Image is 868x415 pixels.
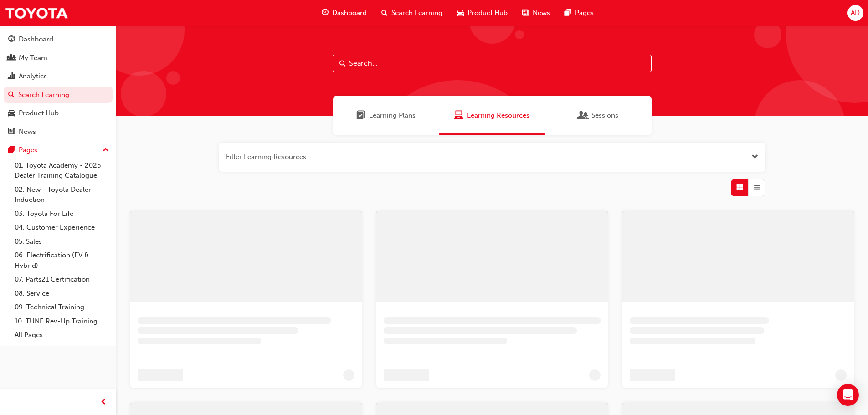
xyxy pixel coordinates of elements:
[11,287,113,301] a: 08. Service
[11,207,113,221] a: 03. Toyota For Life
[11,314,113,328] a: 10. TUNE Rev-Up Training
[19,108,59,118] div: Product Hub
[11,272,113,287] a: 07. Parts21 Certification
[100,397,107,408] span: prev-icon
[515,4,557,22] a: news-iconNews
[4,123,113,140] a: News
[19,145,37,155] div: Pages
[11,183,113,207] a: 02. New - Toyota Dealer Induction
[8,109,15,118] span: car-icon
[457,7,464,19] span: car-icon
[751,152,758,162] button: Open the filter
[591,110,618,121] span: Sessions
[339,58,346,69] span: Search
[11,328,113,342] a: All Pages
[8,128,15,136] span: news-icon
[103,144,109,156] span: up-icon
[522,7,529,19] span: news-icon
[533,8,550,18] span: News
[332,8,367,18] span: Dashboard
[11,220,113,235] a: 04. Customer Experience
[439,96,545,135] a: Learning ResourcesLearning Resources
[4,142,113,159] button: Pages
[579,110,588,121] span: Sessions
[8,72,15,81] span: chart-icon
[8,36,15,44] span: guage-icon
[4,87,113,103] a: Search Learning
[19,71,47,82] div: Analytics
[454,110,463,121] span: Learning Resources
[333,96,439,135] a: Learning PlansLearning Plans
[4,29,113,142] button: DashboardMy TeamAnalyticsSearch LearningProduct HubNews
[575,8,594,18] span: Pages
[356,110,365,121] span: Learning Plans
[391,8,442,18] span: Search Learning
[557,4,601,22] a: pages-iconPages
[837,384,859,406] div: Open Intercom Messenger
[19,53,47,63] div: My Team
[11,159,113,183] a: 01. Toyota Academy - 2025 Dealer Training Catalogue
[467,110,529,121] span: Learning Resources
[374,4,450,22] a: search-iconSearch Learning
[314,4,374,22] a: guage-iconDashboard
[4,31,113,48] a: Dashboard
[369,110,416,121] span: Learning Plans
[11,235,113,249] a: 05. Sales
[4,68,113,85] a: Analytics
[565,7,571,19] span: pages-icon
[847,5,863,21] button: AD
[11,300,113,314] a: 09. Technical Training
[8,91,15,99] span: search-icon
[467,8,508,18] span: Product Hub
[19,34,53,45] div: Dashboard
[381,7,388,19] span: search-icon
[851,8,860,18] span: AD
[8,54,15,62] span: people-icon
[545,96,652,135] a: SessionsSessions
[333,55,652,72] input: Search...
[736,182,743,193] span: Grid
[4,105,113,122] a: Product Hub
[8,146,15,154] span: pages-icon
[11,248,113,272] a: 06. Electrification (EV & Hybrid)
[322,7,329,19] span: guage-icon
[4,50,113,67] a: My Team
[450,4,515,22] a: car-iconProduct Hub
[19,127,36,137] div: News
[754,182,760,193] span: List
[5,3,68,23] img: Trak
